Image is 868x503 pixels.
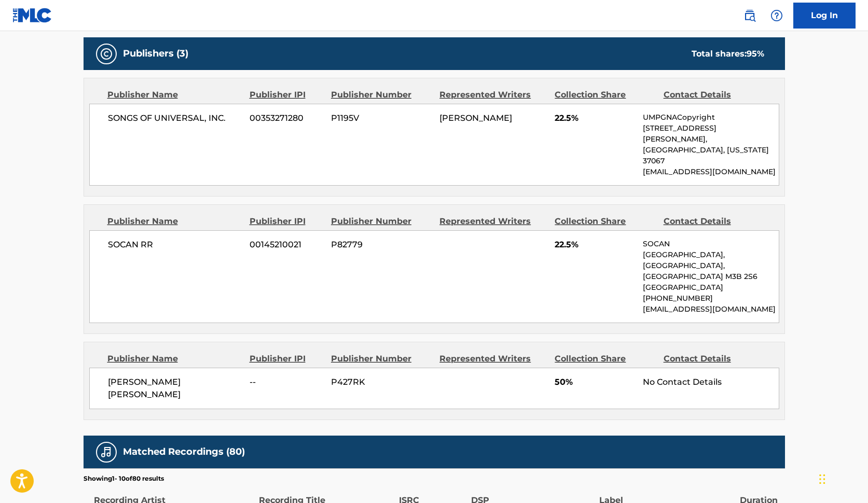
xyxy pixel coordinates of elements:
iframe: Chat Widget [816,453,868,503]
a: Log In [793,3,856,29]
div: Publisher Name [107,215,242,228]
img: Publishers [100,48,113,60]
p: SOCAN [643,239,778,249]
p: [EMAIL_ADDRESS][DOMAIN_NAME] [643,304,778,315]
span: SOCAN RR [108,239,242,251]
div: Publisher IPI [250,215,323,228]
span: 95 % [747,49,764,59]
div: Collection Share [555,353,655,365]
div: Contact Details [664,89,764,101]
div: Contact Details [664,353,764,365]
a: Public Search [739,5,760,26]
span: P82779 [331,239,432,251]
div: Publisher Number [331,215,432,228]
h5: Publishers (3) [123,48,188,60]
div: Publisher IPI [250,89,323,101]
div: Represented Writers [439,215,547,228]
div: Represented Writers [439,89,547,101]
p: [STREET_ADDRESS][PERSON_NAME], [643,123,778,145]
span: P427RK [331,376,432,388]
div: Represented Writers [439,353,547,365]
span: 00145210021 [250,239,323,251]
h5: Matched Recordings (80) [123,446,245,458]
div: No Contact Details [643,376,778,388]
img: Matched Recordings [100,446,113,458]
div: Publisher Name [107,353,242,365]
span: 22.5% [555,112,635,124]
p: Showing 1 - 10 of 80 results [84,474,164,483]
span: [PERSON_NAME] [PERSON_NAME] [108,376,242,401]
div: Total shares: [692,48,764,60]
div: Publisher Number [331,353,432,365]
p: [EMAIL_ADDRESS][DOMAIN_NAME] [643,166,778,177]
p: [GEOGRAPHIC_DATA], [US_STATE] 37067 [643,145,778,166]
span: SONGS OF UNIVERSAL, INC. [108,112,242,124]
div: Contact Details [664,215,764,228]
div: Collection Share [555,215,655,228]
div: Publisher Name [107,89,242,101]
div: Collection Share [555,89,655,101]
p: [GEOGRAPHIC_DATA], [643,249,778,260]
img: help [770,9,783,22]
div: Drag [819,464,825,495]
p: [PHONE_NUMBER] [643,293,778,304]
p: UMPGNACopyright [643,112,778,123]
span: 22.5% [555,239,635,251]
span: P1195V [331,112,432,124]
img: MLC Logo [12,8,52,23]
span: [PERSON_NAME] [439,113,512,123]
span: 50% [555,376,635,388]
span: -- [250,376,323,388]
img: search [743,9,756,22]
div: Publisher IPI [250,353,323,365]
div: Help [766,5,787,26]
span: 00353271280 [250,112,323,124]
p: [GEOGRAPHIC_DATA], [GEOGRAPHIC_DATA] M3B 2S6 [643,260,778,282]
p: [GEOGRAPHIC_DATA] [643,282,778,293]
div: Publisher Number [331,89,432,101]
